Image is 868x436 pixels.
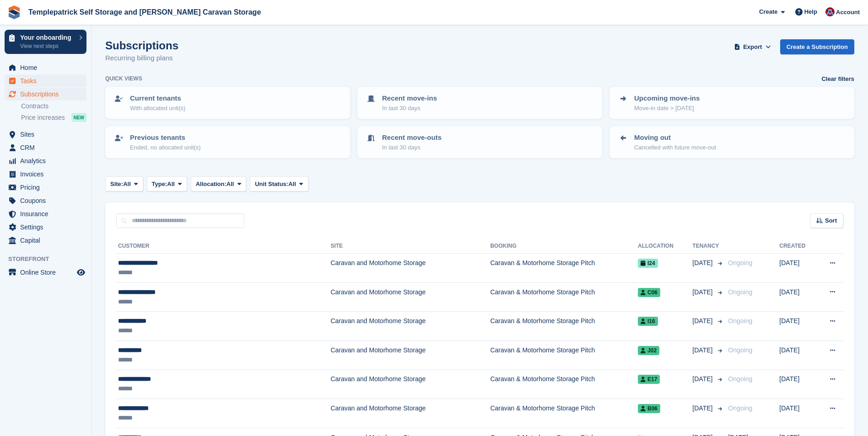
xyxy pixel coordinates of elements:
td: [DATE] [779,340,816,370]
a: menu [5,221,86,234]
td: [DATE] [779,370,816,399]
a: menu [5,141,86,154]
span: All [288,180,296,189]
span: J02 [638,346,659,355]
a: Upcoming move-ins Move-in date > [DATE] [610,88,853,118]
td: Caravan & Motorhome Storage Pitch [490,399,638,428]
span: Pricing [20,181,75,194]
a: Moving out Cancelled with future move-out [610,127,853,157]
span: Coupons [20,194,75,207]
img: stora-icon-8386f47178a22dfd0bd8f6a31ec36ba5ce8667c1dd55bd0f319d3a0aa187defe.svg [7,5,21,19]
span: Storefront [8,255,91,264]
td: Caravan and Motorhome Storage [330,370,490,399]
a: Templepatrick Self Storage and [PERSON_NAME] Caravan Storage [25,5,264,20]
p: Move-in date > [DATE] [634,104,700,113]
th: Created [779,239,816,254]
th: Booking [490,239,638,254]
a: Create a Subscription [780,39,854,54]
p: View next steps [20,42,75,50]
span: Ongoing [728,375,752,383]
p: Upcoming move-ins [634,93,700,104]
a: menu [5,266,86,279]
span: Allocation: [196,180,226,189]
a: menu [5,168,86,181]
td: Caravan and Motorhome Storage [330,312,490,341]
div: NEW [71,113,86,122]
td: Caravan and Motorhome Storage [330,340,490,370]
span: Unit Status: [255,180,288,189]
span: I24 [638,259,658,268]
a: Contracts [21,102,86,111]
p: With allocated unit(s) [130,104,185,113]
p: Cancelled with future move-out [634,143,716,152]
a: menu [5,207,86,220]
td: Caravan and Motorhome Storage [330,399,490,428]
span: E17 [638,375,660,384]
p: Current tenants [130,93,185,104]
p: In last 30 days [382,143,442,152]
a: menu [5,234,86,247]
p: Recent move-outs [382,133,442,143]
span: Account [836,8,860,17]
p: Recent move-ins [382,93,437,104]
button: Export [733,39,773,54]
span: Export [743,43,762,52]
span: Ongoing [728,288,752,296]
span: I16 [638,317,658,326]
a: Clear filters [821,74,854,84]
button: Site: All [105,176,143,191]
td: [DATE] [779,312,816,341]
span: [DATE] [692,316,714,326]
p: Ended, no allocated unit(s) [130,143,201,152]
span: [DATE] [692,258,714,268]
span: [DATE] [692,287,714,297]
td: Caravan & Motorhome Storage Pitch [490,312,638,341]
a: menu [5,194,86,207]
img: Leigh [825,7,835,16]
h1: Subscriptions [105,39,178,52]
span: B06 [638,404,660,413]
span: Tasks [20,74,75,87]
span: CRM [20,141,75,154]
p: Previous tenants [130,133,201,143]
span: Sort [825,216,837,225]
td: [DATE] [779,282,816,312]
span: Ongoing [728,317,752,324]
p: In last 30 days [382,104,437,113]
span: [DATE] [692,346,714,355]
span: [DATE] [692,404,714,413]
a: Preview store [75,267,86,278]
td: [DATE] [779,254,816,283]
p: Moving out [634,133,716,143]
span: C06 [638,288,660,297]
span: Settings [20,221,75,234]
span: Home [20,61,75,74]
span: Insurance [20,207,75,220]
span: Ongoing [728,259,752,266]
a: menu [5,88,86,101]
span: All [167,180,175,189]
span: Invoices [20,168,75,181]
span: Analytics [20,154,75,167]
span: All [226,180,234,189]
th: Site [330,239,490,254]
td: Caravan & Motorhome Storage Pitch [490,370,638,399]
th: Tenancy [692,239,724,254]
span: Site: [110,180,123,189]
span: Ongoing [728,346,752,354]
span: Help [804,7,817,16]
a: Previous tenants Ended, no allocated unit(s) [106,127,349,157]
span: [DATE] [692,374,714,384]
h6: Quick views [105,74,142,83]
td: Caravan & Motorhome Storage Pitch [490,282,638,312]
p: Recurring billing plans [105,53,178,64]
a: menu [5,181,86,194]
a: Recent move-outs In last 30 days [358,127,601,157]
td: Caravan & Motorhome Storage Pitch [490,254,638,283]
span: Create [759,7,777,16]
span: Type: [152,180,167,189]
td: [DATE] [779,399,816,428]
button: Unit Status: All [250,176,308,191]
a: menu [5,74,86,87]
button: Type: All [147,176,187,191]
